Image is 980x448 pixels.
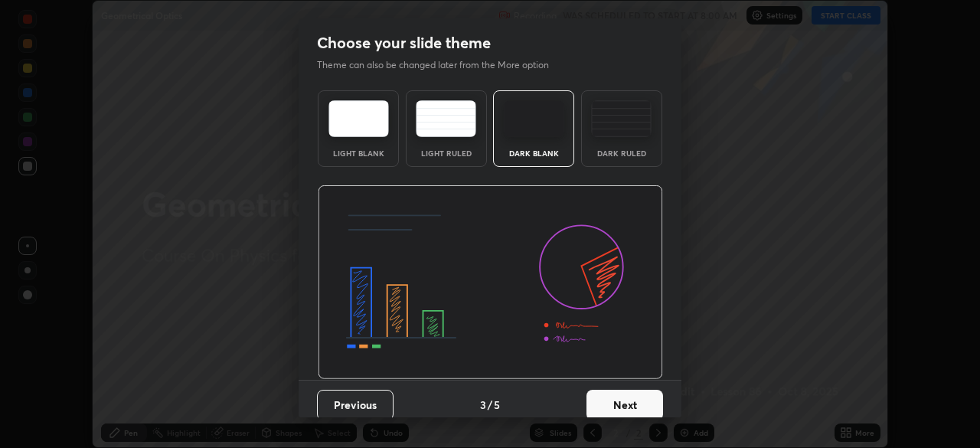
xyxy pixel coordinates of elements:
div: Light Ruled [416,149,477,157]
div: Dark Ruled [591,149,652,157]
h4: 3 [480,397,486,413]
button: Next [586,390,663,420]
img: lightTheme.e5ed3b09.svg [328,100,389,137]
div: Dark Blank [503,149,564,157]
img: darkRuledTheme.de295e13.svg [591,100,652,137]
h4: / [488,397,492,413]
img: darkTheme.f0cc69e5.svg [504,100,564,137]
p: Theme can also be changed later from the More option [317,58,565,72]
h2: Choose your slide theme [317,33,491,53]
img: darkThemeBanner.d06ce4a2.svg [318,185,663,380]
button: Previous [317,390,394,420]
h4: 5 [494,397,500,413]
img: lightRuledTheme.5fabf969.svg [416,100,476,137]
div: Light Blank [328,149,389,157]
